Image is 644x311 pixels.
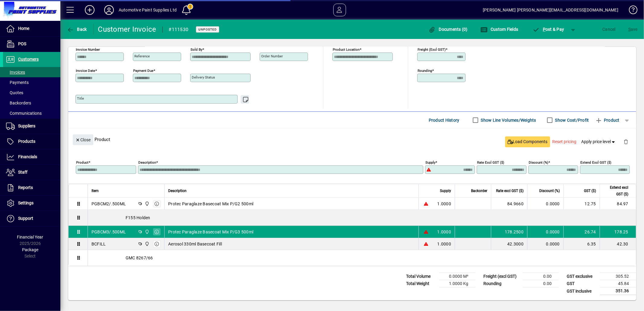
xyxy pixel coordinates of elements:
button: Post & Pay [530,24,567,35]
span: Documents (0) [428,27,468,32]
span: Customers [18,57,39,62]
div: 42.3000 [495,241,524,247]
button: Product [592,115,623,126]
mat-label: Discount (%) [529,160,548,165]
td: Rounding [480,280,523,287]
span: Load Components [508,139,548,145]
app-page-header-button: Delete [619,139,633,144]
a: Invoices [3,67,60,77]
button: Documents (0) [427,24,469,35]
a: POS [3,37,60,52]
span: Rate excl GST ($) [496,188,524,194]
span: Unposted [198,27,217,31]
span: Automotive Paint Supplies Ltd [143,241,150,247]
div: 84.9660 [495,201,524,207]
a: Quotes [3,88,60,98]
label: Show Cost/Profit [554,117,589,123]
div: BCFILL [91,241,106,247]
button: Add [80,5,99,15]
a: Settings [3,196,60,211]
span: Extend excl GST ($) [604,184,628,197]
mat-label: Order number [261,54,283,58]
button: Save [627,24,639,35]
span: Back [67,27,87,32]
span: GST ($) [584,188,596,194]
div: Customer Invoice [98,24,156,34]
a: Reports [3,180,60,195]
span: 1.0000 [437,201,451,207]
span: POS [18,41,26,46]
mat-label: Sold by [191,47,202,52]
span: 1.0000 [437,241,451,247]
td: 351.36 [600,287,636,295]
button: Apply price level [579,136,619,147]
span: ave [628,24,638,34]
button: Back [65,24,88,35]
a: Products [3,134,60,149]
span: Apply price level [582,139,617,145]
td: 178.25 [600,226,636,238]
span: Automotive Paint Supplies Ltd [143,229,150,235]
div: #111530 [169,25,189,34]
mat-label: Invoice date [76,69,95,73]
div: GMC 8267/66 [88,250,636,266]
td: Total Volume [403,273,439,280]
button: Profile [99,5,119,15]
div: Automotive Paint Supplies Ltd [119,5,177,15]
td: GST inclusive [564,287,600,295]
span: Quotes [6,90,23,95]
td: 84.97 [600,198,636,210]
span: P [543,27,546,32]
mat-label: Product location [333,47,360,52]
span: Support [18,216,33,221]
span: Invoices [6,70,25,75]
span: Home [18,26,29,31]
div: F155 Holden [88,210,636,226]
span: S [628,27,631,32]
td: 26.74 [563,226,600,238]
mat-label: Invoice number [76,47,100,52]
td: 42.30 [600,238,636,250]
mat-label: Supply [425,160,435,165]
span: Reports [18,185,33,190]
a: Support [3,211,60,226]
td: 0.0000 [527,238,563,250]
button: Delete [619,134,633,149]
td: Freight (excl GST) [480,273,523,280]
span: Automotive Paint Supplies Ltd [143,200,150,207]
mat-label: Title [77,96,84,101]
td: 305.52 [600,273,636,280]
a: Knowledge Base [624,1,636,21]
div: 178.2500 [495,229,524,235]
span: Product History [429,115,460,125]
app-page-header-button: Back [60,24,94,35]
span: Package [22,247,38,252]
span: Item [91,188,99,194]
div: PGBCM2/.500ML [91,201,126,207]
a: Staff [3,165,60,180]
mat-label: Freight (excl GST) [418,47,446,52]
td: 0.00 [523,280,559,287]
td: 0.00 [523,273,559,280]
td: 0.0000 [527,226,563,238]
a: Suppliers [3,119,60,134]
span: Suppliers [18,123,35,128]
mat-label: Payment due [133,69,153,73]
td: Total Weight [403,280,439,287]
button: Reset pricing [550,136,579,147]
span: Payments [6,80,29,85]
span: Staff [18,170,27,175]
a: Communications [3,108,60,118]
span: Settings [18,200,34,205]
td: 6.35 [563,238,600,250]
span: Backorder [471,188,487,194]
a: Financials [3,149,60,165]
td: 0.0000 [527,198,563,210]
td: GST [564,280,600,287]
label: Show Line Volumes/Weights [480,117,536,123]
button: Product History [426,115,462,126]
mat-label: Product [76,160,88,165]
a: Backorders [3,98,60,108]
div: PGBCM3/.500ML [91,229,126,235]
mat-label: Delivery status [192,75,215,79]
